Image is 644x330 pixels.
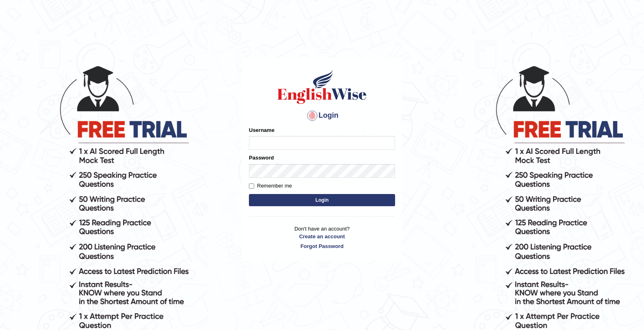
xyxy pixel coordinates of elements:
[249,126,274,134] label: Username
[249,182,292,190] label: Remember me
[249,242,395,250] a: Forgot Password
[249,109,395,122] h4: Login
[249,194,395,206] button: Login
[276,69,368,105] img: Logo of English Wise sign in for intelligent practice with AI
[249,154,274,162] label: Password
[249,233,395,240] a: Create an account
[249,225,395,250] p: Don't have an account?
[249,183,254,189] input: Remember me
